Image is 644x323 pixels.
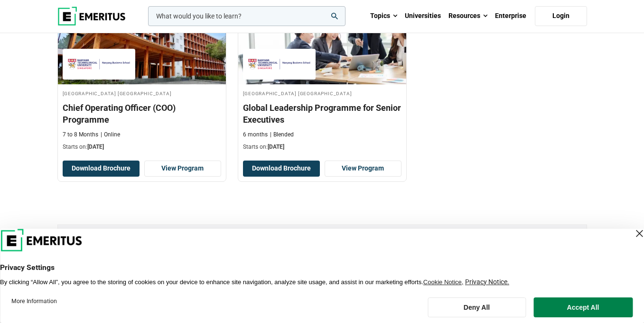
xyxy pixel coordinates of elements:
[63,143,221,151] p: Starts on:
[248,54,311,75] img: Nanyang Technological University Nanyang Business School
[535,6,587,26] a: Login
[67,54,131,75] img: Nanyang Technological University Nanyang Business School
[63,89,221,97] h4: [GEOGRAPHIC_DATA] [GEOGRAPHIC_DATA]
[270,131,294,139] p: Blended
[101,131,120,139] p: Online
[243,143,401,151] p: Starts on:
[325,161,401,177] a: View Program
[243,131,268,139] p: 6 months
[87,144,104,150] span: [DATE]
[144,161,221,177] a: View Program
[243,89,401,97] h4: [GEOGRAPHIC_DATA] [GEOGRAPHIC_DATA]
[243,161,320,177] button: Download Brochure
[243,102,401,126] h3: Global Leadership Programme for Senior Executives
[63,161,140,177] button: Download Brochure
[268,144,284,150] span: [DATE]
[63,102,221,126] h3: Chief Operating Officer (COO) Programme
[148,6,345,26] input: woocommerce-product-search-field-0
[63,131,98,139] p: 7 to 8 Months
